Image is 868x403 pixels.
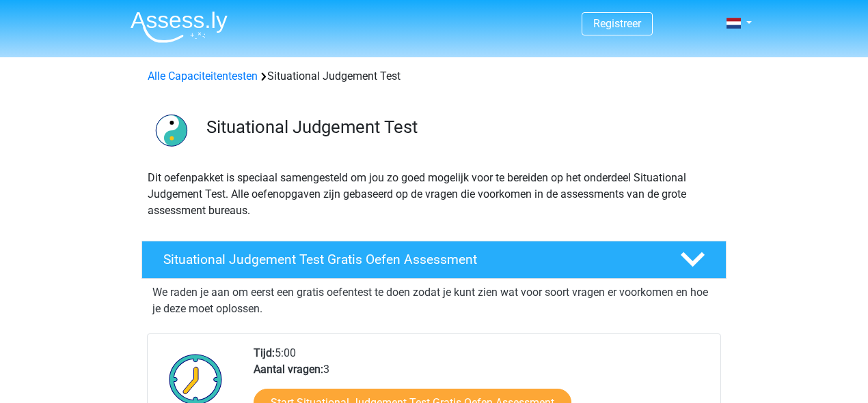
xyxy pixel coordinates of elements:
[148,170,720,219] p: Dit oefenpakket is speciaal samengesteld om jou zo goed mogelijk voor te bereiden op het onderdee...
[254,363,323,376] b: Aantal vragen:
[593,17,641,30] a: Registreer
[131,11,228,43] img: Assessly
[163,252,658,267] h4: Situational Judgement Test Gratis Oefen Assessment
[148,70,258,83] a: Alle Capaciteitentesten
[136,241,732,279] a: Situational Judgement Test Gratis Oefen Assessment
[254,346,275,359] b: Tijd:
[152,284,716,317] p: We raden je aan om eerst een gratis oefentest te doen zodat je kunt zien wat voor soort vragen er...
[142,101,200,159] img: situational judgement test
[142,68,726,85] div: Situational Judgement Test
[206,117,716,138] h3: Situational Judgement Test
